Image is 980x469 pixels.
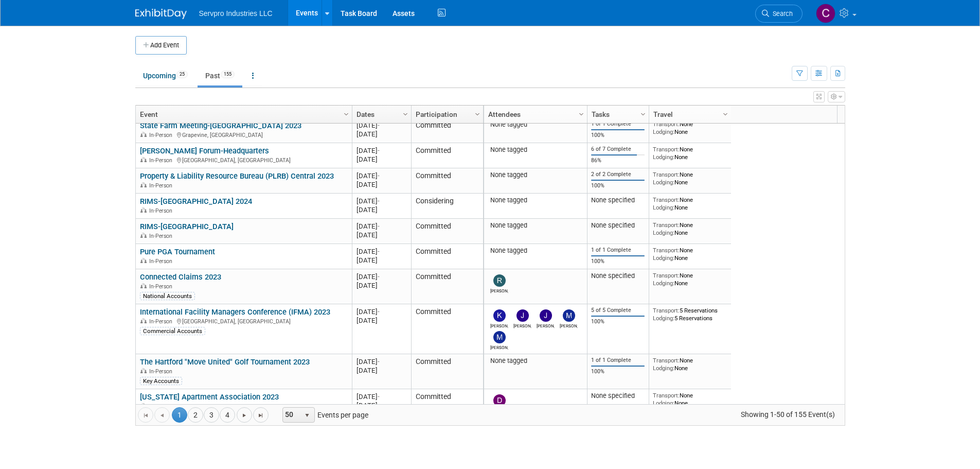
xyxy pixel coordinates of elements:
a: Tasks [592,106,642,123]
span: Lodging: [653,399,674,407]
span: - [378,273,380,281]
div: 100% [591,258,645,265]
div: None tagged [488,247,583,255]
a: Participation [416,106,476,123]
img: In-Person Event [140,258,147,263]
div: 1 of 1 Complete [591,247,645,254]
span: Transport: [653,392,680,399]
img: Dan Stryker [493,394,506,407]
a: Pure PGA Tournament [140,247,215,256]
a: State Farm Meeting-[GEOGRAPHIC_DATA] 2023 [140,121,301,130]
span: - [378,172,380,180]
span: Go to the next page [240,411,248,420]
span: Transport: [653,171,680,178]
span: Lodging: [653,153,674,161]
div: Grapevine, [GEOGRAPHIC_DATA] [140,130,347,139]
span: Lodging: [653,315,674,322]
span: - [378,121,380,129]
div: None None [653,272,727,287]
div: None specified [591,392,645,400]
span: - [378,197,380,205]
div: [DATE] [357,155,406,164]
td: Committed [411,118,483,143]
td: Committed [411,304,483,354]
img: Jay Reynolds [540,309,552,322]
div: None specified [591,272,645,280]
button: Add Event [135,36,187,55]
img: Kevin Wofford [493,309,506,322]
span: - [378,248,380,255]
span: Lodging: [653,128,674,135]
div: None None [653,247,727,262]
div: [DATE] [357,281,406,290]
a: Attendees [488,106,580,123]
span: 1 [172,407,187,423]
a: [PERSON_NAME] Forum-Headquarters [140,146,269,155]
span: Lodging: [653,364,674,372]
img: In-Person Event [140,368,147,373]
span: select [303,411,311,420]
div: [DATE] [357,357,406,366]
a: Travel [653,106,724,123]
span: In-Person [149,403,175,410]
div: None None [653,120,727,135]
td: Committed [411,219,483,244]
span: Search [769,10,793,18]
span: Transport: [653,357,680,364]
div: 5 Reservations 5 Reservations [653,307,727,322]
span: In-Person [149,233,175,239]
a: Column Settings [637,106,649,121]
div: None specified [591,221,645,230]
span: Transport: [653,247,680,254]
a: The Hartford "Move United" Golf Tournament 2023 [140,357,310,367]
span: Transport: [653,221,680,229]
td: Committed [411,143,483,168]
div: [DATE] [357,231,406,239]
span: - [378,222,380,230]
span: Lodging: [653,179,674,186]
span: In-Person [149,157,175,164]
div: None None [653,392,727,407]
div: [DATE] [357,180,406,189]
span: Column Settings [721,110,729,118]
img: In-Person Event [140,132,147,137]
div: None specified [591,196,645,204]
span: - [378,147,380,154]
span: Transport: [653,120,680,128]
img: In-Person Event [140,318,147,323]
span: 155 [221,71,235,78]
div: [DATE] [357,307,406,316]
img: ExhibitDay [135,9,187,19]
div: 86% [591,157,645,164]
div: [DATE] [357,272,406,281]
div: 5 of 5 Complete [591,307,645,314]
span: Lodging: [653,280,674,287]
span: 25 [176,71,188,78]
a: Go to the last page [253,407,269,423]
div: [DATE] [357,256,406,265]
img: In-Person Event [140,157,147,162]
div: None tagged [488,171,583,179]
div: [DATE] [357,366,406,375]
div: None tagged [488,221,583,230]
span: Events per page [269,407,379,423]
img: In-Person Event [140,182,147,187]
div: Commercial Accounts [140,327,205,335]
div: None None [653,221,727,236]
span: Go to the previous page [158,411,166,420]
span: Lodging: [653,229,674,236]
span: In-Person [149,368,175,375]
a: Go to the previous page [154,407,170,423]
span: Lodging: [653,254,674,262]
div: [GEOGRAPHIC_DATA], [GEOGRAPHIC_DATA] [140,317,347,325]
a: Column Settings [576,106,587,121]
div: [DATE] [357,146,406,155]
a: Upcoming25 [135,66,195,85]
a: 2 [188,407,203,423]
img: In-Person Event [140,403,147,408]
div: None tagged [488,357,583,365]
span: In-Person [149,318,175,325]
div: [DATE] [357,222,406,231]
a: 3 [204,407,219,423]
a: Column Settings [341,106,352,121]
